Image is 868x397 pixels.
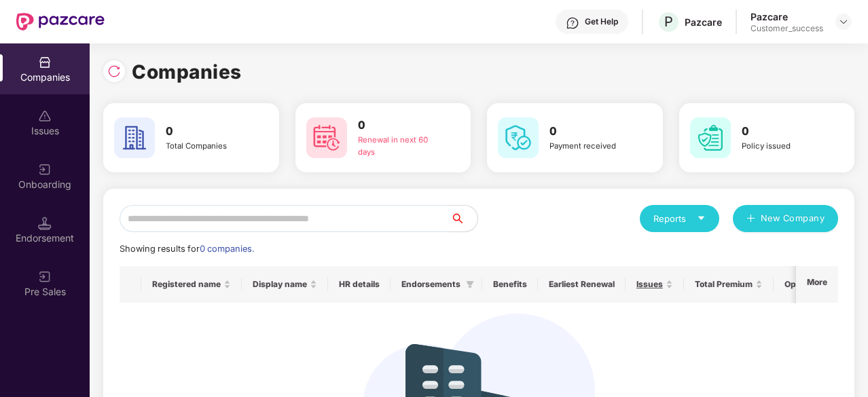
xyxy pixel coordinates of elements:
[746,214,755,225] span: plus
[733,205,838,232] button: plusNew Company
[114,117,155,158] img: svg+xml;base64,PHN2ZyB4bWxucz0iaHR0cDovL3d3dy53My5vcmcvMjAwMC9zdmciIHdpZHRoPSI2MCIgaGVpZ2h0PSI2MC...
[450,205,478,232] button: search
[166,123,251,140] h3: 0
[664,14,673,30] span: P
[107,64,121,78] img: svg+xml;base64,PHN2ZyBpZD0iUmVsb2FkLTMyeDMyIiB4bWxucz0iaHR0cDovL3d3dy53My5vcmcvMjAwMC9zdmciIHdpZH...
[751,10,823,23] div: Pazcare
[401,279,460,290] span: Endorsements
[626,266,684,303] th: Issues
[784,279,839,290] span: Ops Manager
[751,23,823,34] div: Customer_success
[141,266,242,303] th: Registered name
[761,212,825,225] span: New Company
[742,123,827,140] h3: 0
[482,266,538,303] th: Benefits
[38,163,52,176] img: svg+xml;base64,PHN2ZyB3aWR0aD0iMjAiIGhlaWdodD0iMjAiIHZpZXdCb3g9IjAgMCAyMCAyMCIgZmlsbD0ibm9uZSIgeG...
[538,266,626,303] th: Earliest Renewal
[636,279,663,290] span: Issues
[695,279,753,290] span: Total Premium
[200,244,254,254] span: 0 companies.
[466,280,474,288] span: filter
[358,134,443,159] div: Renewal in next 60 days
[742,140,827,153] div: Policy issued
[253,279,307,290] span: Display name
[306,117,347,158] img: svg+xml;base64,PHN2ZyB4bWxucz0iaHR0cDovL3d3dy53My5vcmcvMjAwMC9zdmciIHdpZHRoPSI2MCIgaGVpZ2h0PSI2MC...
[242,266,328,303] th: Display name
[796,266,838,303] th: More
[38,56,52,69] img: svg+xml;base64,PHN2ZyBpZD0iQ29tcGFuaWVzIiB4bWxucz0iaHR0cDovL3d3dy53My5vcmcvMjAwMC9zdmciIHdpZHRoPS...
[838,16,849,27] img: svg+xml;base64,PHN2ZyBpZD0iRHJvcGRvd24tMzJ4MzIiIHhtbG5zPSJodHRwOi8vd3d3LnczLm9yZy8yMDAwL3N2ZyIgd2...
[450,213,477,224] span: search
[684,266,774,303] th: Total Premium
[463,276,477,292] span: filter
[549,140,634,153] div: Payment received
[358,117,443,134] h3: 0
[38,216,52,230] img: svg+xml;base64,PHN2ZyB3aWR0aD0iMTQuNSIgaGVpZ2h0PSIxNC41IiB2aWV3Qm94PSIwIDAgMTYgMTYiIGZpbGw9Im5vbm...
[566,16,579,30] img: svg+xml;base64,PHN2ZyBpZD0iSGVscC0zMngzMiIgeG1sbnM9Imh0dHA6Ly93d3cudzMub3JnLzIwMDAvc3ZnIiB3aWR0aD...
[498,117,539,158] img: svg+xml;base64,PHN2ZyB4bWxucz0iaHR0cDovL3d3dy53My5vcmcvMjAwMC9zdmciIHdpZHRoPSI2MCIgaGVpZ2h0PSI2MC...
[685,16,722,29] div: Pazcare
[585,16,618,27] div: Get Help
[328,266,391,303] th: HR details
[38,109,52,123] img: svg+xml;base64,PHN2ZyBpZD0iSXNzdWVzX2Rpc2FibGVkIiB4bWxucz0iaHR0cDovL3d3dy53My5vcmcvMjAwMC9zdmciIH...
[653,212,706,225] div: Reports
[120,244,254,254] span: Showing results for
[132,57,242,87] h1: Companies
[38,270,52,284] img: svg+xml;base64,PHN2ZyB3aWR0aD0iMjAiIGhlaWdodD0iMjAiIHZpZXdCb3g9IjAgMCAyMCAyMCIgZmlsbD0ibm9uZSIgeG...
[690,117,731,158] img: svg+xml;base64,PHN2ZyB4bWxucz0iaHR0cDovL3d3dy53My5vcmcvMjAwMC9zdmciIHdpZHRoPSI2MCIgaGVpZ2h0PSI2MC...
[152,279,221,290] span: Registered name
[549,123,634,140] h3: 0
[166,140,251,153] div: Total Companies
[16,13,105,31] img: New Pazcare Logo
[697,214,706,223] span: caret-down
